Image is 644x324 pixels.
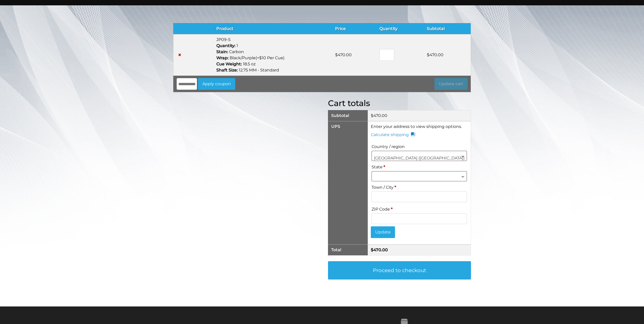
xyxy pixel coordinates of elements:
p: Carbon [216,49,329,55]
td: JP09-S [213,34,332,76]
p: 1 [216,43,329,49]
th: Subtotal [424,23,471,34]
th: Price [332,23,376,34]
bdi: 470.00 [371,247,388,252]
label: ZIP Code [372,205,467,213]
th: Product [213,23,332,34]
td: Enter your address to view shipping options. [368,121,471,244]
dt: Quantity: [216,43,235,49]
span: $ [335,52,338,57]
dt: Shaft Size: [216,67,238,73]
span: $ [371,113,373,118]
a: Remove JP09-S from cart [177,52,183,58]
label: Country / region [372,143,467,151]
dt: Stain: [216,49,228,55]
span: United States (US) [372,151,467,161]
th: Quantity [376,23,424,34]
p: 18.5 oz [216,61,329,67]
span: $ [427,52,429,57]
label: State [372,163,467,171]
button: Update cart [435,78,468,90]
span: $ [371,247,373,252]
span: United States (US) [372,151,467,165]
th: Subtotal [328,110,367,121]
input: Product quantity [379,49,394,61]
th: UPS [328,121,367,244]
p: 12.75 MM - Standard [216,67,329,73]
dt: Cue Weight: [216,61,242,67]
th: Total [328,244,367,255]
bdi: 470.00 [335,52,352,57]
bdi: 470.00 [371,113,387,118]
label: Town / City [372,183,467,192]
p: Black/Purple(+$10 Per Cue) [216,55,329,61]
bdi: 470.00 [427,52,443,57]
button: Update [371,226,395,238]
a: Proceed to checkout [328,261,471,279]
button: Apply coupon [198,78,235,90]
h2: Cart totals [328,98,471,108]
a: Calculate shipping [371,132,415,138]
dt: Wrap: [216,55,229,61]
